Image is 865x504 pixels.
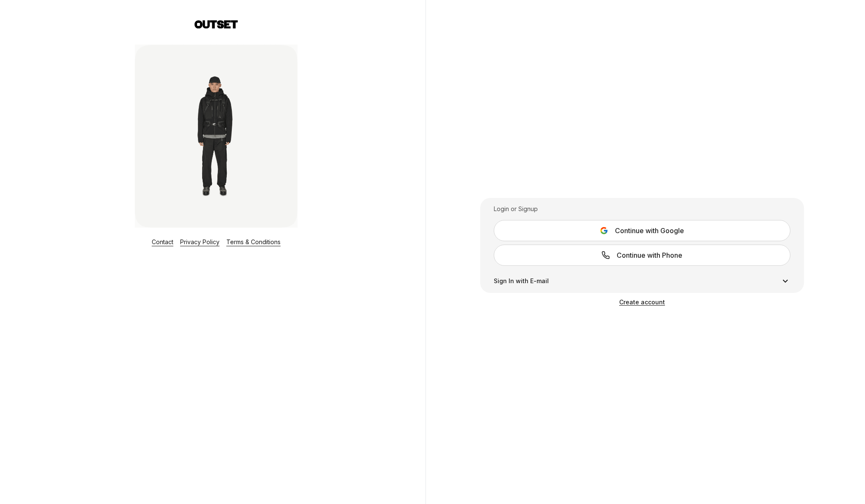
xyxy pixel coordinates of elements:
[619,298,665,306] a: Create account
[226,238,281,245] a: Terms & Conditions
[494,245,791,266] a: Continue with Phone
[494,220,791,241] button: Continue with Google
[617,250,682,260] span: Continue with Phone
[494,205,791,213] div: Login or Signup
[180,238,220,245] a: Privacy Policy
[152,238,173,245] a: Contact
[615,226,684,236] span: Continue with Google
[494,276,791,286] button: Sign In with E-mail
[494,277,549,285] span: Sign In with E-mail
[135,45,298,228] img: Login Layout Image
